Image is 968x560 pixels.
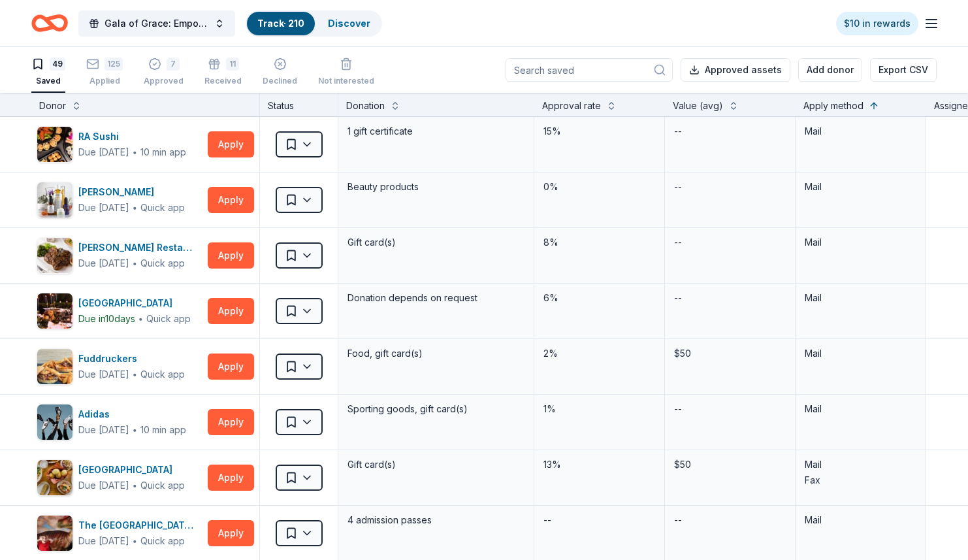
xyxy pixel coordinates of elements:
div: 125 [105,58,123,71]
button: 7Approved [144,52,184,93]
div: Applied [86,76,123,86]
div: Adidas [78,406,186,422]
span: ∙ [132,146,138,157]
div: Quick app [140,479,185,492]
div: The [GEOGRAPHIC_DATA] at [GEOGRAPHIC_DATA] [78,518,202,533]
img: Image for RA Sushi [37,127,73,162]
div: Due [DATE] [78,533,129,549]
div: Donor [39,98,66,114]
div: 2% [542,344,656,363]
div: -- [673,400,683,418]
div: Due [DATE] [78,200,129,216]
a: Home [31,8,68,39]
button: Apply [208,298,254,324]
button: Image for Kiehl's[PERSON_NAME]Due [DATE]∙Quick app [37,182,202,218]
img: Image for Larsen's Restaurants [37,238,73,273]
span: ∙ [132,424,138,435]
button: Image for Larsen's Restaurants[PERSON_NAME] RestaurantsDue [DATE]∙Quick app [37,237,202,274]
div: 49 [50,58,65,71]
div: 4 admission passes [346,511,526,529]
div: Gift card(s) [346,233,526,252]
div: RA Sushi [78,129,186,144]
button: Image for Wood Ranch[GEOGRAPHIC_DATA]Due [DATE]∙Quick app [37,459,202,496]
a: $10 in rewards [836,12,918,35]
button: Declined [263,52,297,93]
div: Quick app [146,312,191,325]
span: ∙ [132,535,138,546]
button: Export CSV [870,58,937,82]
span: ∙ [132,257,138,269]
img: Image for South Coast Winery Resort & Spa [37,293,73,329]
button: Image for South Coast Winery Resort & Spa[GEOGRAPHIC_DATA]Due in10days∙Quick app [37,293,202,329]
button: Not interested [318,52,374,93]
div: 7 [167,58,180,71]
div: Mail [805,346,916,361]
div: Due [DATE] [78,422,129,438]
button: Add donor [798,58,862,82]
button: Apply [208,465,254,491]
div: [GEOGRAPHIC_DATA] [78,462,185,478]
div: [GEOGRAPHIC_DATA] [78,295,191,311]
div: Quick app [140,368,185,381]
div: Apply method [803,98,863,114]
div: Value (avg) [673,98,723,114]
div: Beauty products [346,178,526,196]
div: 8% [542,233,656,252]
a: Discover [328,18,370,29]
button: Apply [208,409,254,435]
div: Due in 10 days [78,311,135,327]
button: Apply [208,520,254,546]
div: 10 min app [140,423,186,436]
button: Apply [208,187,254,213]
div: Mail [805,179,916,195]
div: Approval rate [542,98,601,114]
div: Due [DATE] [78,367,129,382]
div: [PERSON_NAME] Restaurants [78,240,202,255]
button: Image for AdidasAdidasDue [DATE]∙10 min app [37,404,202,440]
div: Fuddruckers [78,351,185,367]
div: 13% [542,455,656,474]
div: 6% [542,289,656,307]
div: Saved [31,76,65,86]
button: Image for RA SushiRA SushiDue [DATE]∙10 min app [37,126,202,163]
a: Track· 210 [257,18,304,29]
div: Mail [805,235,916,250]
input: Search saved [506,58,673,82]
div: Not interested [318,76,374,86]
div: -- [673,178,683,196]
span: ∙ [132,480,138,491]
button: Apply [208,354,254,380]
span: Gala of Grace: Empowering Futures for El Porvenir [105,16,209,31]
div: Approved [144,76,184,86]
div: 1% [542,400,656,418]
img: Image for Wood Ranch [37,460,73,495]
div: Mail [805,290,916,306]
div: Food, gift card(s) [346,344,526,363]
div: $50 [673,344,787,363]
div: Mail [805,124,916,139]
span: ∙ [132,369,138,380]
div: Fax [805,472,916,488]
div: $50 [673,455,787,474]
div: -- [673,233,683,252]
button: 125Applied [86,52,123,93]
button: Image for Fuddruckers FuddruckersDue [DATE]∙Quick app [37,348,202,385]
div: Gift card(s) [346,455,526,474]
button: Track· 210Discover [246,10,382,37]
div: Due [DATE] [78,478,129,493]
button: Apply [208,131,254,157]
div: Declined [263,76,297,86]
div: Due [DATE] [78,255,129,271]
div: Received [204,76,242,86]
div: Mail [805,457,916,472]
div: Quick app [140,257,185,270]
div: -- [673,511,683,529]
div: Donation depends on request [346,289,526,307]
button: Gala of Grace: Empowering Futures for El Porvenir [78,10,235,37]
div: Quick app [140,535,185,548]
img: Image for Kiehl's [37,182,73,218]
button: Image for The Children's Museum at La HabraThe [GEOGRAPHIC_DATA] at [GEOGRAPHIC_DATA]Due [DATE]∙Q... [37,515,202,552]
div: Mail [805,512,916,528]
div: [PERSON_NAME] [78,184,185,200]
div: Status [260,93,338,116]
